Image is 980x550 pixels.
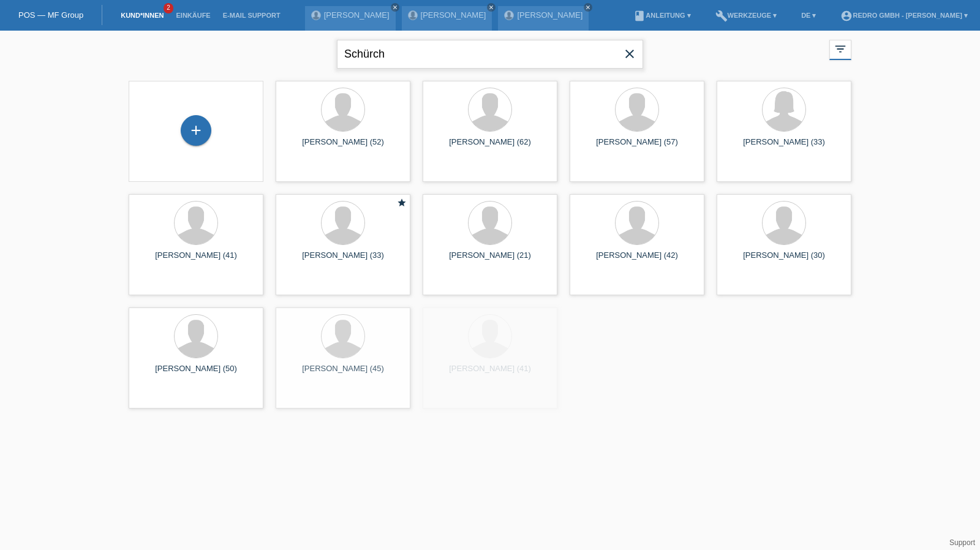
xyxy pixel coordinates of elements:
[840,10,853,22] i: account_circle
[337,40,643,69] input: Suche...
[584,3,592,12] a: close
[579,251,695,270] div: [PERSON_NAME] (42)
[18,10,83,20] a: POS — MF Group
[834,42,847,56] i: filter_list
[585,4,591,10] i: close
[726,137,842,157] div: [PERSON_NAME] (33)
[709,12,783,19] a: buildWerkzeuge ▾
[397,198,407,208] i: star
[392,4,398,10] i: close
[715,10,728,22] i: build
[285,251,401,270] div: [PERSON_NAME] (33)
[795,12,822,19] a: DE ▾
[834,12,974,19] a: account_circleRedro GmbH - [PERSON_NAME] ▾
[285,137,401,157] div: [PERSON_NAME] (52)
[579,137,695,157] div: [PERSON_NAME] (57)
[627,12,696,19] a: bookAnleitung ▾
[324,10,390,20] a: [PERSON_NAME]
[487,3,496,12] a: close
[138,364,254,383] div: [PERSON_NAME] (50)
[421,10,486,20] a: [PERSON_NAME]
[138,251,254,270] div: [PERSON_NAME] (41)
[285,364,401,383] div: [PERSON_NAME] (45)
[633,10,646,22] i: book
[622,47,637,61] i: close
[517,10,582,20] a: [PERSON_NAME]
[432,137,548,157] div: [PERSON_NAME] (62)
[949,538,975,547] a: Support
[217,12,287,19] a: E-Mail Support
[726,251,842,270] div: [PERSON_NAME] (30)
[432,364,548,383] div: [PERSON_NAME] (41)
[391,3,399,12] a: close
[181,120,211,141] div: Kund*in hinzufügen
[164,3,173,13] span: 2
[115,12,170,19] a: Kund*innen
[488,4,494,10] i: close
[432,251,548,270] div: [PERSON_NAME] (21)
[170,12,216,19] a: Einkäufe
